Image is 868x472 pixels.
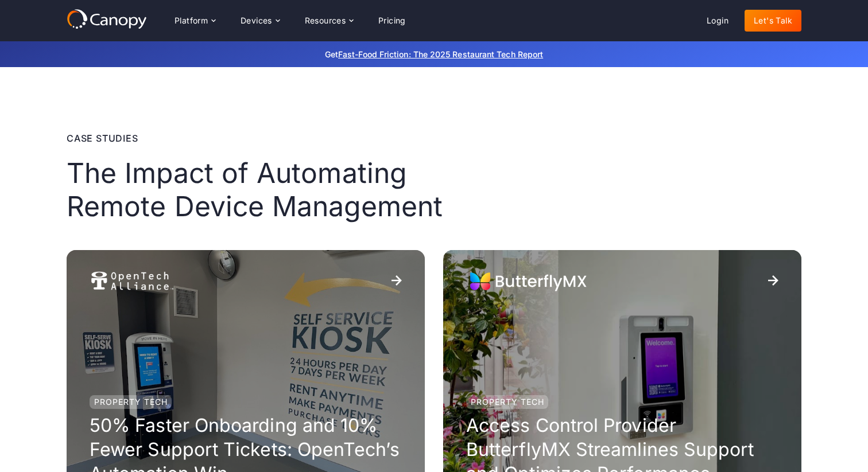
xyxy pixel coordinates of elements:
div: Property Tech [466,395,548,409]
a: Pricing [369,10,415,32]
div: Property Tech [90,395,172,409]
div: Devices [241,17,272,25]
a: Let's Talk [745,10,801,32]
div: Platform [165,9,224,32]
p: Get [153,48,715,60]
h2: The Impact of Automating Remote Device Management [67,157,503,223]
div: case studies [67,131,503,145]
a: Fast-Food Friction: The 2025 Restaurant Tech Report [338,49,543,59]
div: Devices [231,9,289,32]
div: Resources [296,9,362,32]
div: Resources [305,17,346,25]
a: Login [697,10,738,32]
div: Platform [175,17,208,25]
